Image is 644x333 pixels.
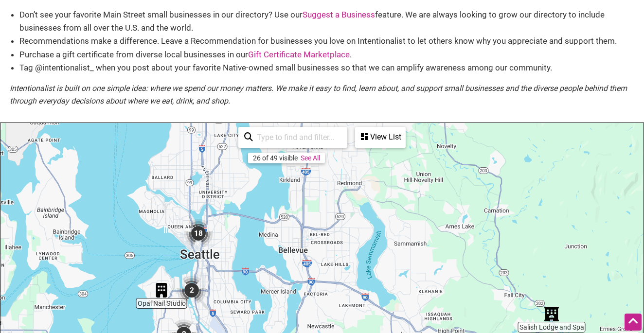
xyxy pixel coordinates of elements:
[248,50,350,59] a: Gift Certificate Marketplace
[184,219,213,248] div: 18
[625,314,642,331] div: Scroll Back to Top
[253,154,298,162] div: 26 of 49 visible
[356,128,405,146] div: View List
[238,127,347,148] div: Type to search and filter
[301,154,320,162] a: See All
[303,10,375,19] a: Suggest a Business
[19,35,634,48] li: Recommendations make a difference. Leave a Recommendation for businesses you love on Intentionali...
[544,307,559,321] div: Salish Lodge and Spa
[19,8,634,35] li: Don’t see your favorite Main Street small businesses in our directory? Use our feature. We are al...
[19,61,634,74] li: Tag @intentionalist_ when you post about your favorite Native-owned small businesses so that we c...
[253,128,341,147] input: Type to find and filter...
[19,48,634,61] li: Purchase a gift certificate from diverse local businesses in our .
[154,283,169,298] div: Opal Nail Studio
[10,84,627,105] em: Intentionalist is built on one simple idea: where we spend our money matters. We make it easy to ...
[355,127,406,148] div: See a list of the visible businesses
[177,276,206,305] div: 2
